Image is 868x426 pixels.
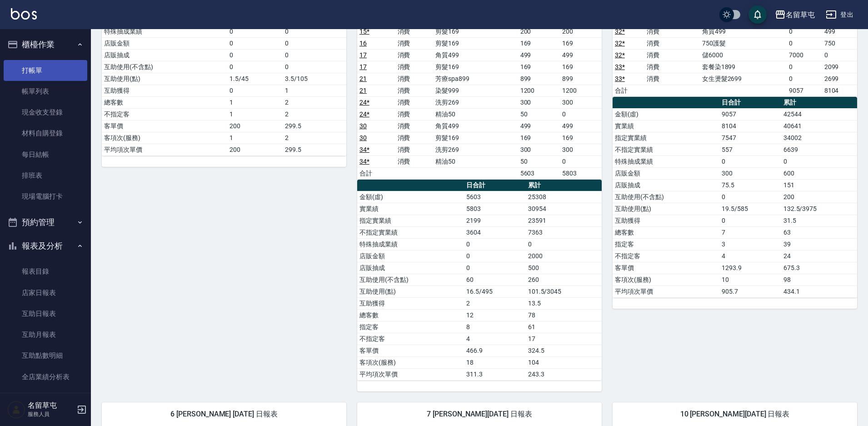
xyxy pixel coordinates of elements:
[4,33,87,56] button: 櫃檯作業
[613,144,719,155] td: 不指定實業績
[102,49,227,61] td: 店販抽成
[700,49,787,61] td: 儲6000
[4,123,87,144] a: 材料自購登錄
[227,61,283,73] td: 0
[560,167,602,179] td: 5803
[719,215,781,226] td: 0
[433,144,518,155] td: 洗剪269
[786,9,815,20] div: 名留草屯
[227,96,283,108] td: 1
[395,96,434,108] td: 消費
[526,215,602,226] td: 23591
[526,191,602,203] td: 25308
[227,120,283,132] td: 200
[433,49,518,61] td: 角質499
[357,238,464,250] td: 特殊抽成業績
[719,203,781,215] td: 19.5/585
[464,286,525,297] td: 16.5/495
[102,120,227,132] td: 客單價
[719,120,781,132] td: 8104
[227,73,283,85] td: 1.5/45
[719,286,781,297] td: 905.7
[102,73,227,85] td: 互助使用(點)
[102,85,227,96] td: 互助獲得
[526,180,602,191] th: 累計
[395,37,434,49] td: 消費
[283,49,346,61] td: 0
[822,25,857,37] td: 499
[357,333,464,345] td: 不指定客
[4,345,87,366] a: 互助點數明細
[283,61,346,73] td: 0
[4,387,87,408] a: 營業統計分析表
[357,345,464,356] td: 客單價
[357,321,464,333] td: 指定客
[526,297,602,309] td: 13.5
[464,215,525,226] td: 2199
[433,155,518,167] td: 精油50
[4,186,87,207] a: 現場電腦打卡
[357,286,464,297] td: 互助使用(點)
[227,132,283,144] td: 1
[644,49,700,61] td: 消費
[781,203,857,215] td: 132.5/3975
[395,85,434,96] td: 消費
[433,25,518,37] td: 剪髮169
[227,108,283,120] td: 1
[613,238,719,250] td: 指定客
[359,75,367,82] a: 21
[4,282,87,303] a: 店家日報表
[560,120,602,132] td: 499
[781,191,857,203] td: 200
[464,238,525,250] td: 0
[781,120,857,132] td: 40641
[613,108,719,120] td: 金額(虛)
[719,179,781,191] td: 75.5
[357,167,395,179] td: 合計
[283,37,346,49] td: 0
[781,97,857,109] th: 累計
[719,108,781,120] td: 9057
[4,324,87,345] a: 互助月報表
[357,250,464,262] td: 店販金額
[283,144,346,155] td: 299.5
[700,61,787,73] td: 套餐染1899
[464,297,525,309] td: 2
[613,191,719,203] td: 互助使用(不含點)
[700,25,787,37] td: 角質499
[4,366,87,387] a: 全店業績分析表
[781,250,857,262] td: 24
[719,155,781,167] td: 0
[433,96,518,108] td: 洗剪269
[283,96,346,108] td: 2
[560,37,602,49] td: 169
[781,179,857,191] td: 151
[613,250,719,262] td: 不指定客
[359,134,367,141] a: 30
[560,85,602,96] td: 1200
[464,368,525,380] td: 311.3
[357,226,464,238] td: 不指定實業績
[227,49,283,61] td: 0
[822,37,857,49] td: 750
[4,210,87,234] button: 預約管理
[102,25,227,37] td: 特殊抽成業績
[719,132,781,144] td: 7547
[357,191,464,203] td: 金額(虛)
[357,297,464,309] td: 互助獲得
[526,274,602,286] td: 260
[719,274,781,286] td: 10
[102,96,227,108] td: 總客數
[719,167,781,179] td: 300
[613,179,719,191] td: 店販抽成
[4,261,87,282] a: 報表目錄
[518,108,560,120] td: 50
[357,262,464,274] td: 店販抽成
[613,203,719,215] td: 互助使用(點)
[560,61,602,73] td: 169
[560,96,602,108] td: 300
[787,49,822,61] td: 7000
[102,61,227,73] td: 互助使用(不含點)
[700,73,787,85] td: 女生燙髮2699
[787,37,822,49] td: 0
